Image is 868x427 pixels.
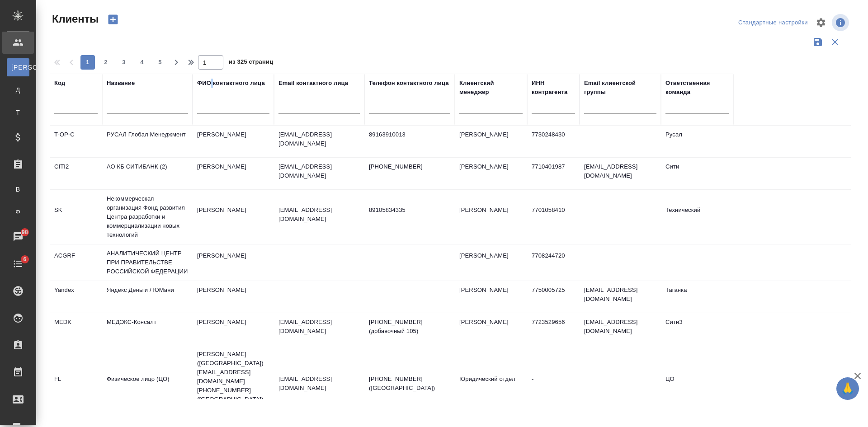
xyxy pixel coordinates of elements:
[193,126,274,157] td: [PERSON_NAME]
[99,55,113,70] button: 2
[197,79,265,88] div: ФИО контактного лица
[193,345,274,427] td: [PERSON_NAME] ([GEOGRAPHIC_DATA]) [EMAIL_ADDRESS][DOMAIN_NAME] [PHONE_NUMBER] ([GEOGRAPHIC_DATA])...
[7,81,29,99] a: Д
[102,126,193,157] td: РУСАЛ Глобал Менеджмент
[369,318,450,336] p: [PHONE_NUMBER] (добавочный 105)
[2,253,34,275] a: 6
[810,12,832,33] span: Настроить таблицу
[11,108,25,117] span: Т
[661,313,733,345] td: Сити3
[527,247,580,278] td: 7708244720
[193,201,274,233] td: [PERSON_NAME]
[665,79,729,97] div: Ответственная команда
[278,162,360,180] p: [EMAIL_ADDRESS][DOMAIN_NAME]
[50,126,102,157] td: T-OP-C
[193,313,274,345] td: [PERSON_NAME]
[580,313,661,345] td: [EMAIL_ADDRESS][DOMAIN_NAME]
[50,201,102,233] td: SK
[527,313,580,345] td: 7723529656
[278,318,360,336] p: [EMAIL_ADDRESS][DOMAIN_NAME]
[661,201,733,233] td: Технический
[193,158,274,189] td: [PERSON_NAME]
[50,247,102,278] td: ACGRF
[455,247,527,278] td: [PERSON_NAME]
[54,79,65,88] div: Код
[455,126,527,157] td: [PERSON_NAME]
[532,79,575,97] div: ИНН контрагента
[102,244,193,281] td: АНАЛИТИЧЕСКИЙ ЦЕНТР ПРИ ПРАВИТЕЛЬСТВЕ РОССИЙСКОЙ ФЕДЕРАЦИИ
[584,79,656,97] div: Email клиентской группы
[50,370,102,402] td: FL
[278,79,348,88] div: Email контактного лица
[50,281,102,313] td: Yandex
[736,16,810,30] div: split button
[661,370,733,402] td: ЦО
[7,103,29,122] a: Т
[16,228,33,237] span: 98
[661,281,733,313] td: Таганка
[836,377,859,400] button: 🙏
[369,206,450,215] p: 89105834335
[99,58,113,67] span: 2
[11,207,25,216] span: Ф
[455,201,527,233] td: [PERSON_NAME]
[102,190,193,244] td: Некоммерческая организация Фонд развития Центра разработки и коммерциализации новых технологий
[11,85,25,94] span: Д
[832,14,851,31] span: Посмотреть информацию
[527,201,580,233] td: 7701058410
[455,281,527,313] td: [PERSON_NAME]
[7,203,29,221] a: Ф
[455,370,527,402] td: Юридический отдел
[50,158,102,189] td: CITI2
[369,130,450,139] p: 89163910013
[7,58,29,76] a: [PERSON_NAME]
[2,225,34,248] a: 98
[369,79,449,88] div: Телефон контактного лица
[50,12,99,26] span: Клиенты
[102,158,193,189] td: АО КБ СИТИБАНК (2)
[11,185,25,194] span: В
[527,370,580,402] td: -
[278,375,360,393] p: [EMAIL_ADDRESS][DOMAIN_NAME]
[661,126,733,157] td: Русал
[153,55,167,70] button: 5
[459,79,523,97] div: Клиентский менеджер
[455,158,527,189] td: [PERSON_NAME]
[135,58,149,67] span: 4
[527,126,580,157] td: 7730248430
[369,375,450,393] p: [PHONE_NUMBER] ([GEOGRAPHIC_DATA])
[11,63,25,72] span: [PERSON_NAME]
[153,58,167,67] span: 5
[193,247,274,278] td: [PERSON_NAME]
[102,370,193,402] td: Физическое лицо (ЦО)
[102,281,193,313] td: Яндекс Деньги / ЮМани
[369,162,450,171] p: [PHONE_NUMBER]
[580,281,661,313] td: [EMAIL_ADDRESS][DOMAIN_NAME]
[661,158,733,189] td: Сити
[50,313,102,345] td: MEDK
[455,313,527,345] td: [PERSON_NAME]
[826,33,844,51] button: Сбросить фильтры
[527,158,580,189] td: 7710401987
[193,281,274,313] td: [PERSON_NAME]
[7,180,29,198] a: В
[102,12,124,27] button: Создать
[229,56,273,70] span: из 325 страниц
[580,158,661,189] td: [EMAIL_ADDRESS][DOMAIN_NAME]
[278,206,360,224] p: [EMAIL_ADDRESS][DOMAIN_NAME]
[18,255,32,264] span: 6
[117,58,131,67] span: 3
[840,379,855,398] span: 🙏
[527,281,580,313] td: 7750005725
[107,79,135,88] div: Название
[117,55,131,70] button: 3
[809,33,826,51] button: Сохранить фильтры
[278,130,360,148] p: [EMAIL_ADDRESS][DOMAIN_NAME]
[135,55,149,70] button: 4
[102,313,193,345] td: МЕДЭКС-Консалт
